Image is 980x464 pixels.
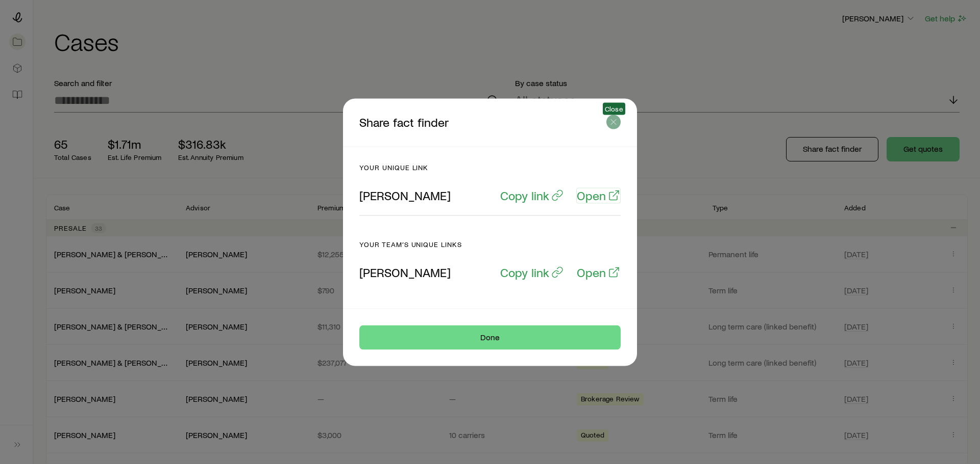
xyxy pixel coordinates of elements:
[605,104,623,113] span: Close
[359,240,621,248] p: Your team’s unique links
[500,264,564,280] button: Copy link
[500,187,564,203] button: Copy link
[359,325,621,349] button: Done
[359,188,451,202] p: [PERSON_NAME]
[359,163,621,171] p: Your unique link
[500,188,549,202] p: Copy link
[576,187,621,203] a: Open
[577,188,606,202] p: Open
[359,265,451,279] p: [PERSON_NAME]
[576,264,621,280] a: Open
[359,115,606,130] p: Share fact finder
[577,265,606,279] p: Open
[500,265,549,279] p: Copy link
